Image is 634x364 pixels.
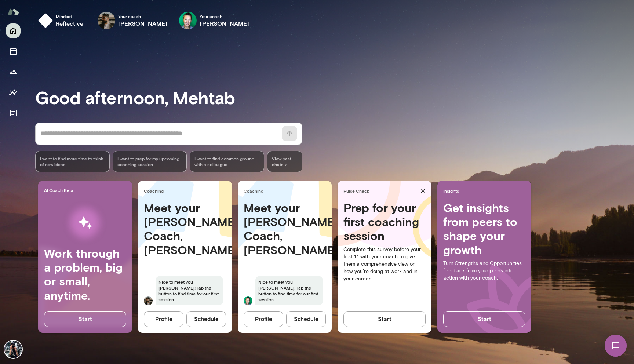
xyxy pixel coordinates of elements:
h4: Prep for your first coaching session [343,201,426,243]
h4: Meet your [PERSON_NAME] Coach, [PERSON_NAME] [244,201,326,257]
span: I want to prep for my upcoming coaching session [117,156,182,167]
span: Mindset [56,13,84,19]
h3: Good afternoon, Mehtab [35,87,634,108]
img: Brian Lawrence [179,12,197,29]
h6: reflective [56,19,84,28]
h4: Work through a problem, big or small, anytime. [44,246,126,303]
div: Deepak ShrivastavaYour coach[PERSON_NAME] [92,9,173,32]
button: Start [44,311,126,327]
button: Schedule [186,311,226,327]
h6: [PERSON_NAME] [118,19,168,28]
img: Brian Lawrence Lawrence [244,296,252,305]
p: Turn Strengths and Opportunities feedback from your peers into action with your coach. [443,260,525,282]
img: Mehtab Chithiwala [4,341,22,358]
p: Complete this survey before your first 1:1 with your coach to give them a comprehensive view on h... [343,246,426,283]
span: View past chats -> [267,151,302,172]
span: Nice to meet you [PERSON_NAME]! Tap the button to find time for our first session. [156,276,223,305]
button: Documents [6,106,21,120]
button: Insights [6,85,21,100]
img: Deepak Shrivastava [98,12,115,29]
div: I want to find common ground with a colleague [190,151,264,172]
button: Profile [144,311,183,327]
span: Your coach [118,13,168,19]
div: I want to find more time to think of new ideas [35,151,110,172]
span: Coaching [144,188,229,194]
button: Profile [244,311,283,327]
img: AI Workflows [52,200,118,246]
span: Insights [443,188,528,194]
img: Mento [7,5,19,19]
button: Start [343,311,426,327]
span: Pulse Check [343,188,418,194]
button: Start [443,311,525,327]
button: Home [6,23,21,38]
span: Your coach [200,13,249,19]
span: Nice to meet you [PERSON_NAME]! Tap the button to find time for our first session. [255,276,323,305]
div: Brian LawrenceYour coach[PERSON_NAME] [174,9,254,32]
button: Mindsetreflective [35,9,90,32]
span: AI Coach Beta [44,187,129,193]
img: mindset [38,13,53,28]
img: Deepak Shrivastava Shrivastava [144,296,153,305]
div: I want to prep for my upcoming coaching session [113,151,187,172]
h6: [PERSON_NAME] [200,19,249,28]
span: I want to find more time to think of new ideas [40,156,105,167]
button: Schedule [286,311,326,327]
button: Growth Plan [6,65,21,79]
h4: Meet your [PERSON_NAME] Coach, [PERSON_NAME] [144,201,226,257]
button: Sessions [6,44,21,59]
h4: Get insights from peers to shape your growth [443,201,525,257]
span: I want to find common ground with a colleague [194,156,259,167]
span: Coaching [244,188,329,194]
